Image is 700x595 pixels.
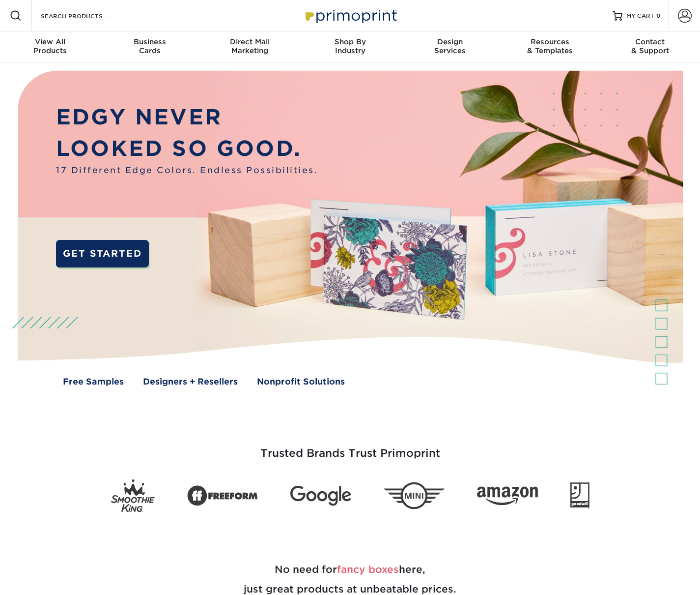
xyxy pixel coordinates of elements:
[40,10,136,22] input: SEARCH PRODUCTS.....
[500,37,600,55] div: & Templates
[400,37,500,55] div: Services
[63,423,638,472] h3: Trusted Brands Trust Primoprint
[337,564,399,575] span: fancy boxes
[384,482,445,509] img: Mini
[600,31,700,63] a: Contact& Support
[111,479,155,512] img: Smoothie King
[187,480,258,512] img: Freeform
[56,101,318,133] p: EDGY NEVER
[63,376,124,388] a: Free Samples
[100,37,200,55] div: Cards
[400,31,500,63] a: DesignServices
[257,376,345,388] a: Nonprofit Solutions
[100,37,200,46] span: Business
[500,37,600,46] span: Resources
[200,37,300,46] span: Direct Mail
[56,240,149,268] a: GET STARTED
[200,37,300,55] div: Marketing
[143,376,238,388] a: Designers + Resellers
[570,482,589,509] img: Goodwill
[200,31,300,63] a: Direct MailMarketing
[301,5,399,26] img: Primoprint
[477,487,538,506] img: Amazon
[290,486,351,506] img: Google
[100,31,200,63] a: BusinessCards
[56,133,318,164] p: LOOKED SO GOOD.
[400,37,500,46] span: Design
[300,37,400,55] div: Industry
[300,31,400,63] a: Shop ByIndustry
[600,37,700,55] div: & Support
[656,12,661,19] span: 0
[626,12,654,20] span: MY CART
[600,37,700,46] span: Contact
[500,31,600,63] a: Resources& Templates
[56,164,318,177] span: 17 Different Edge Colors. Endless Possibilities.
[300,37,400,46] span: Shop By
